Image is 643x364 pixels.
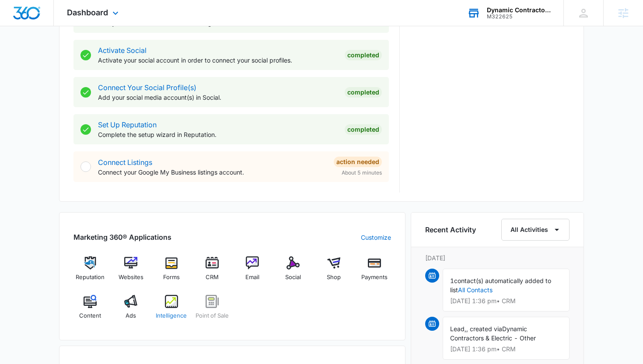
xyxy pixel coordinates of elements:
span: Forms [163,273,180,282]
a: Shop [317,256,351,288]
p: Connect your Google My Business listings account. [98,168,327,177]
span: Payments [361,273,388,282]
span: Reputation [76,273,105,282]
span: Social [285,273,301,282]
div: Completed [345,87,382,98]
a: CRM [195,256,229,288]
a: Email [236,256,269,288]
a: Point of Sale [195,295,229,326]
a: Ads [114,295,148,326]
a: Reputation [73,256,107,288]
button: All Activities [501,219,570,241]
div: account id [487,14,551,20]
a: Social [276,256,310,288]
span: Intelligence [156,311,187,320]
div: account name [487,7,551,14]
a: Payments [357,256,391,288]
span: Shop [327,273,341,282]
span: Content [79,311,101,320]
span: Ads [126,311,136,320]
h6: Recent Activity [425,224,476,235]
span: About 5 minutes [342,169,382,177]
a: Customize [361,233,391,242]
span: Lead, [450,325,466,332]
div: Action Needed [334,157,382,167]
span: CRM [206,273,219,282]
span: Dashboard [67,8,108,17]
a: All Contacts [458,286,493,294]
span: 1 [450,277,454,284]
p: [DATE] 1:36 pm • CRM [450,346,562,352]
a: Websites [114,256,148,288]
a: Connect Your Social Profile(s) [98,83,196,92]
p: Add your social media account(s) in Social. [98,93,338,102]
span: Point of Sale [196,311,229,320]
a: Connect Listings [98,158,152,167]
p: Complete the setup wizard in Reputation. [98,130,338,139]
a: Activate Social [98,46,147,55]
p: Activate your social account in order to connect your social profiles. [98,56,338,65]
a: Content [73,295,107,326]
h2: Marketing 360® Applications [73,232,171,242]
span: Email [245,273,259,282]
div: Completed [345,50,382,60]
span: Websites [119,273,143,282]
span: contact(s) automatically added to list [450,277,551,294]
a: Intelligence [155,295,189,326]
span: , created via [466,325,502,332]
p: [DATE] [425,253,570,262]
a: Set Up Reputation [98,120,157,129]
a: Forms [155,256,189,288]
p: [DATE] 1:36 pm • CRM [450,298,562,304]
div: Completed [345,124,382,135]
